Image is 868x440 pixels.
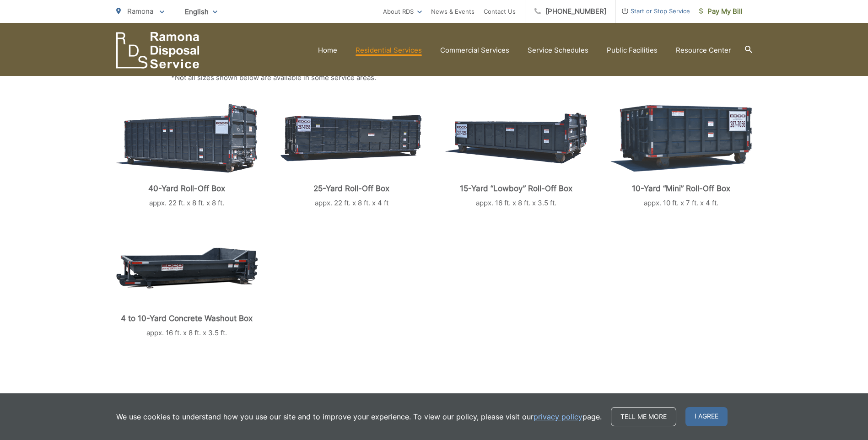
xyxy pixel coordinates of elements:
img: roll-off-25-yard.png [280,115,422,161]
a: EDCD logo. Return to the homepage. [116,32,199,69]
a: Commercial Services [440,45,509,56]
a: Residential Services [356,45,422,56]
a: About RDS [383,6,422,17]
span: English [178,4,224,20]
p: 10-Yard “Mini” Roll-Off Box [610,184,752,193]
a: Home [318,45,337,56]
a: Public Facilities [607,45,658,56]
a: Resource Center [676,45,731,56]
p: 40-Yard Roll-Off Box [116,184,258,193]
p: appx. 16 ft. x 8 ft. x 3.5 ft. [445,198,587,209]
a: Service Schedules [528,45,588,56]
img: roll-off-concrete.png [116,247,258,289]
p: appx. 16 ft. x 8 ft. x 3.5 ft. [116,327,258,338]
a: privacy policy [534,411,582,422]
p: We use cookies to understand how you use our site and to improve your experience. To view our pol... [116,411,602,422]
p: 15-Yard “Lowboy” Roll-Off Box [445,184,587,193]
p: 4 to 10-Yard Concrete Washout Box [116,314,258,323]
img: roll-off-40-yard.png [116,104,258,173]
p: appx. 22 ft. x 8 ft. x 4 ft [280,198,422,209]
a: News & Events [431,6,474,17]
span: Pay My Bill [699,6,743,17]
a: Tell me more [611,407,676,426]
img: roll-off-lowboy.png [445,113,587,164]
p: appx. 22 ft. x 8 ft. x 8 ft. [116,198,258,209]
img: roll-off-mini.png [610,105,752,172]
p: appx. 10 ft. x 7 ft. x 4 ft. [610,198,752,209]
span: I agree [685,407,728,426]
p: 25-Yard Roll-Off Box [280,184,422,193]
a: Contact Us [484,6,516,17]
p: *Not all sizes shown below are available in some service areas. [171,72,697,83]
span: Ramona [127,7,153,16]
